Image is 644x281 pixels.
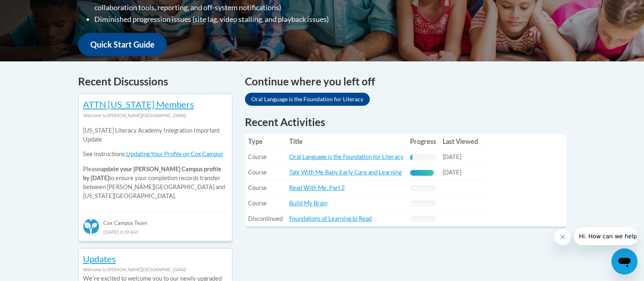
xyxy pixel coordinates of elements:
span: Discontinued [248,215,283,222]
span: Course [248,153,267,160]
div: Welcome to [PERSON_NAME][GEOGRAPHIC_DATA]! [83,111,228,120]
span: Course [248,169,267,176]
a: Read With Me: Part 2 [289,184,345,191]
h1: Recent Activities [245,115,566,129]
th: Progress [407,133,439,150]
img: Cox Campus Team [83,218,99,235]
iframe: Close message [554,229,571,245]
th: Type [245,133,286,150]
a: Foundations of Learning to Read [289,215,372,222]
h4: Recent Discussions [78,74,233,89]
a: Updates [83,253,116,264]
div: Welcome to [PERSON_NAME][GEOGRAPHIC_DATA]! [83,265,228,274]
div: Please to ensure your completion records transfer between [PERSON_NAME][GEOGRAPHIC_DATA] and [US_... [83,120,228,207]
li: Diminished progression issues (site lag, video stalling, and playback issues) [94,13,373,25]
th: Title [286,133,407,150]
span: Hi. How can we help? [5,6,66,12]
p: [US_STATE] Literacy Academy Integration Important Update [83,126,228,144]
a: Updating Your Profile on Cox Campus [126,150,223,157]
span: [DATE] [443,153,461,160]
a: Oral Language is the Foundation for Literacy [289,153,404,160]
a: Build My Brain [289,200,327,207]
span: Course [248,200,267,207]
b: update your [PERSON_NAME] Campus profile by [DATE] [83,166,221,181]
a: Quick Start Guide [78,33,167,56]
div: Cox Campus Team [83,212,228,227]
h4: Continue where you left off [245,74,566,89]
a: Talk With Me Baby Early Care and Learning [289,169,402,176]
span: Course [248,184,267,191]
p: See instructions: [83,150,228,159]
iframe: Message from company [574,227,637,245]
th: Last Viewed [439,133,481,150]
iframe: Button to launch messaging window [611,248,637,274]
a: Oral Language is the Foundation for Literacy [245,93,370,106]
div: Progress, % [410,155,413,160]
span: [DATE] [443,169,461,176]
a: ATTN [US_STATE] Members [83,99,194,110]
div: [DATE] 3:39 AM [83,227,228,236]
div: Progress, % [410,170,434,176]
